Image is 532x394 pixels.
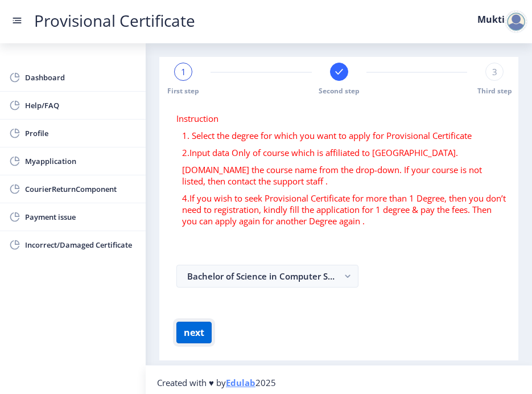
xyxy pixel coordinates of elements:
a: Edulab [226,377,255,388]
button: next [176,322,212,343]
label: Mukti [477,15,505,24]
span: 3 [492,66,497,77]
span: Payment issue [25,210,137,224]
span: Myapplication [25,154,137,168]
button: Bachelor of Science in Computer Science [176,265,358,288]
span: CourierReturnComponent [25,182,137,196]
span: Profile [25,126,137,140]
span: Incorrect/Damaged Certificate [25,238,137,252]
span: First step [167,86,199,96]
a: Provisional Certificate [23,15,207,27]
span: Second step [319,86,360,96]
span: Created with ♥ by 2025 [157,377,276,388]
p: 2.Input data Only of course which is affiliated to [GEOGRAPHIC_DATA]. [182,147,507,158]
p: 4.If you wish to seek Provisional Certificate for more than 1 Degree, then you don’t need to regi... [182,192,507,227]
span: 1 [181,66,186,77]
p: 1. Select the degree for which you want to apply for Provisional Certificate [182,130,507,141]
span: Instruction [176,113,218,124]
span: Third step [477,86,512,96]
span: Dashboard [25,71,137,84]
span: Help/FAQ [25,98,137,112]
p: [DOMAIN_NAME] the course name from the drop-down. If your course is not listed, then contact the ... [182,164,507,187]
